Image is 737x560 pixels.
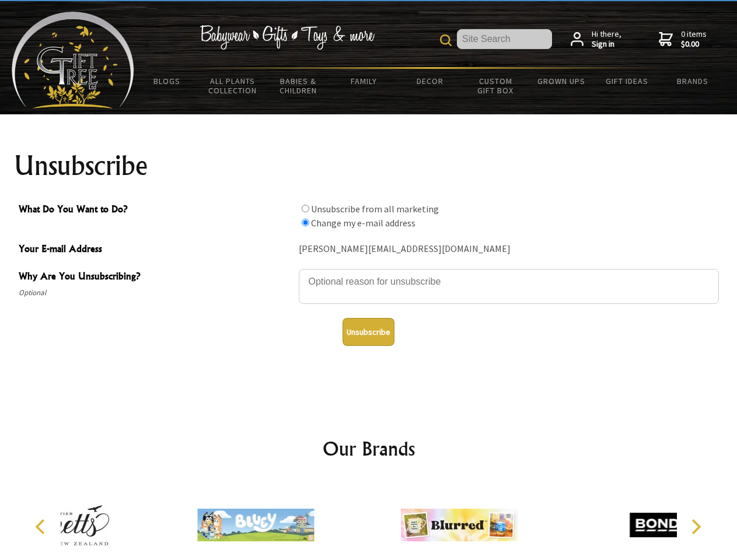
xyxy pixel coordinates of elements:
[311,203,439,215] label: Unsubscribe from all marketing
[19,202,293,219] span: What Do You Want to Do?
[592,39,621,50] strong: Sign in
[681,29,707,50] span: 0 items
[19,286,293,300] span: Optional
[302,219,309,226] input: What Do You Want to Do?
[299,240,719,258] div: [PERSON_NAME][EMAIL_ADDRESS][DOMAIN_NAME]
[683,514,708,540] button: Next
[331,69,397,93] a: Family
[571,29,621,50] a: Hi there,Sign in
[343,318,394,346] button: Unsubscribe
[29,514,55,540] button: Previous
[457,29,552,49] input: Site Search
[659,29,707,50] a: 0 items$0.00
[266,69,331,103] a: Babies & Children
[463,69,529,103] a: Custom Gift Box
[681,39,707,50] strong: $0.00
[592,29,621,50] span: Hi there,
[19,242,293,258] span: Your E-mail Address
[528,69,594,93] a: Grown Ups
[397,69,463,93] a: Decor
[299,269,719,304] textarea: Why Are You Unsubscribing?
[14,152,724,180] h1: Unsubscribe
[311,217,415,229] label: Change my e-mail address
[200,69,266,103] a: All Plants Collection
[594,69,660,93] a: Gift Ideas
[660,69,726,93] a: Brands
[302,205,309,212] input: What Do You Want to Do?
[200,25,375,50] img: Babywear - Gifts - Toys & more
[12,12,134,108] img: Babyware - Gifts - Toys and more...
[23,435,714,463] h2: Our Brands
[440,34,452,46] img: product search
[134,69,200,93] a: BLOGS
[19,269,293,286] span: Why Are You Unsubscribing?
